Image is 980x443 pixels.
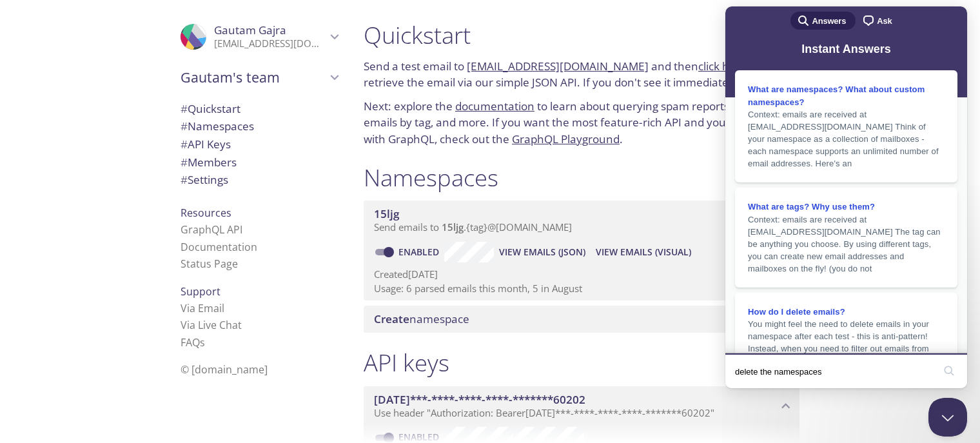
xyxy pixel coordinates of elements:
button: Enabled [723,173,774,192]
a: [EMAIL_ADDRESS][DOMAIN_NAME] [467,59,649,74]
span: namespace [374,311,469,326]
span: # [181,172,188,187]
span: s [200,335,205,349]
div: 15ljg namespace [364,201,799,241]
p: [EMAIL_ADDRESS][DOMAIN_NAME] [214,37,326,50]
div: Namespaces [170,117,348,135]
button: View Emails (Visual) [591,242,696,262]
h1: API keys [364,348,449,377]
iframe: Help Scout Beacon - Close [928,398,967,437]
span: © [DOMAIN_NAME] [181,362,268,377]
a: GraphQL Playground [512,132,620,146]
a: FAQ [181,335,205,349]
a: Enabled [397,246,444,258]
div: Team Settings [170,171,348,189]
span: View Emails (JSON) [499,244,585,260]
span: API Keys [181,137,231,152]
span: Create [374,311,409,326]
span: Settings [181,172,228,187]
button: Enabled [723,358,774,377]
a: Documentation [181,240,257,254]
span: Resources [181,206,231,220]
a: GraphQL API [181,222,242,237]
iframe: Help Scout Beacon - Live Chat, Contact Form, and Knowledge Base [725,6,967,388]
span: 15ljg [442,221,464,233]
a: Status Page [181,257,238,271]
div: Gautam Gajra [170,15,348,58]
div: Create namespace [364,306,799,333]
p: Usage: 6 parsed emails this month, 5 in August [374,282,789,295]
span: # [181,101,188,116]
div: Gautam's team [170,61,348,94]
span: Namespaces [181,119,254,133]
span: Send emails to . {tag} @[DOMAIN_NAME] [374,221,572,233]
span: Gautam's team [181,68,326,86]
a: click here [698,59,747,74]
a: Via Email [181,301,224,315]
span: Gautam Gajra [214,23,286,37]
span: # [181,119,188,133]
span: Support [181,284,220,299]
h1: Quickstart [364,21,799,50]
p: Send a test email to and then to retrieve the email via our simple JSON API. If you don't see it ... [364,58,799,91]
span: View Emails (Visual) [596,244,691,260]
span: Members [181,155,237,170]
div: Members [170,153,348,172]
h1: Namespaces [364,163,498,192]
span: # [181,137,188,152]
a: Via Live Chat [181,318,242,332]
a: documentation [455,99,534,113]
span: 15ljg [374,206,399,221]
span: Quickstart [181,101,240,116]
p: Next: explore the to learn about querying spam reports, filtering emails by tag, and more. If you... [364,98,799,148]
div: API Keys [170,135,348,153]
div: Quickstart [170,100,348,118]
p: Created [DATE] [374,268,789,281]
span: # [181,155,188,170]
button: View Emails (JSON) [494,242,591,262]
